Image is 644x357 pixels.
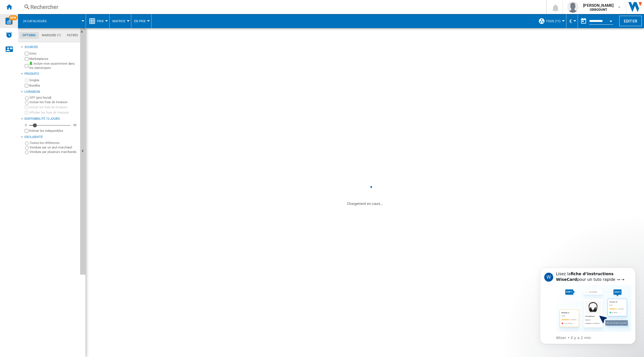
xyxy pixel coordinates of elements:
button: 24 catalogues [23,14,52,28]
button: md-calendar [578,15,589,27]
div: 90 [72,123,78,127]
input: Vendues par plusieurs marchands [25,151,29,154]
img: wise-card.svg [5,17,13,25]
input: Marketplaces [25,57,28,61]
input: Bundles [25,84,28,87]
label: Toutes les références [30,141,78,145]
span: En Prix [134,19,146,23]
button: TOUS (11) [546,14,563,28]
input: Vendues par un seul marchand [25,146,29,150]
div: 0 [24,123,28,127]
button: Masquer [80,28,87,38]
md-menu: Currency [566,14,578,28]
input: Inclure les frais de livraison [25,105,28,109]
img: mysite-bg-18x18.png [29,62,33,65]
label: Inclure mon assortiment dans les statistiques [29,62,78,70]
label: Bundles [29,83,78,88]
md-slider: Disponibilité [29,123,71,128]
img: profile.jpg [567,1,579,13]
div: 24 catalogues [21,14,83,28]
span: 24 catalogues [23,19,47,23]
label: Singles [29,78,78,82]
div: Livraison [24,90,78,94]
button: En Prix [134,14,148,28]
button: Open calendar [606,15,616,25]
input: OFF (prix facial) [25,96,29,100]
span: Matrice [112,19,125,23]
span: NEW [9,15,18,20]
label: Vendues par un seul marchand [30,145,78,150]
span: TOUS (11) [546,19,561,23]
button: Matrice [112,14,128,28]
label: Vendues par plusieurs marchands [30,150,78,154]
md-tab-item: Filtres [64,32,81,39]
input: Inclure les frais de livraison [25,101,29,105]
div: Exclusivité [24,135,78,139]
img: alerts-logo.svg [6,31,12,38]
input: Singles [25,78,28,82]
button: Editer [619,16,642,26]
md-tab-item: Marques (*) [39,32,64,39]
div: Sources [24,45,78,49]
span: Prix [97,19,104,23]
label: Afficher les frais de livraison [29,110,78,115]
label: Sites [29,51,78,56]
button: € [569,14,575,28]
input: Inclure mon assortiment dans les statistiques [25,62,28,69]
md-tab-item: Options [19,32,39,39]
b: CDISCOUNT [590,8,607,12]
div: Disponibilité 12 Jours [24,117,78,121]
div: TOUS (11) [538,14,563,28]
button: Prix [97,14,107,28]
input: Toutes les références [25,142,29,145]
div: Prix [89,14,107,28]
input: Afficher les frais de livraison [25,111,28,114]
label: OFF (prix facial) [30,96,78,100]
input: Sites [25,52,28,55]
div: Produits [24,72,78,76]
span: [PERSON_NAME] [583,3,614,8]
button: Masquer [80,28,86,275]
ng-transclude: Chargement en cours... [347,202,383,206]
label: Inclure les frais de livraison [29,105,78,109]
label: Enlever les indisponibles [29,129,78,133]
label: Inclure les frais de livraison [30,100,78,104]
input: Afficher les frais de livraison [25,129,28,133]
label: Marketplaces [29,57,78,61]
span: € [569,18,572,24]
div: Rechercher [30,3,532,11]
